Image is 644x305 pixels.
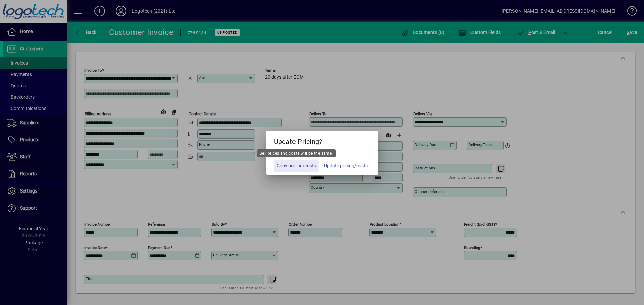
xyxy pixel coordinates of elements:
div: Sell prices and costs will be the same. [257,149,336,157]
span: Update pricing/costs [324,162,368,169]
span: Copy pricing/costs [277,162,316,169]
button: Update pricing/costs [321,160,370,172]
button: Copy pricing/costs [274,160,319,172]
h5: Update Pricing? [266,131,378,150]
